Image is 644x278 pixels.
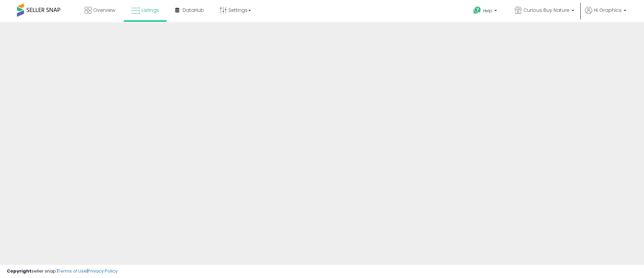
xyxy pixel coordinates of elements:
span: Listings [142,7,159,14]
i: Get Help [473,6,481,15]
strong: Copyright [7,268,32,274]
a: Help [468,1,504,22]
span: Help [483,8,492,14]
a: Privacy Policy [88,268,118,274]
a: Terms of Use [58,268,87,274]
span: Curious Buy Nature [523,7,569,14]
span: Hi Graphics [594,7,622,14]
a: Hi Graphics [585,7,626,22]
div: seller snap | | [7,268,118,275]
span: Overview [93,7,115,14]
span: DataHub [183,7,204,14]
